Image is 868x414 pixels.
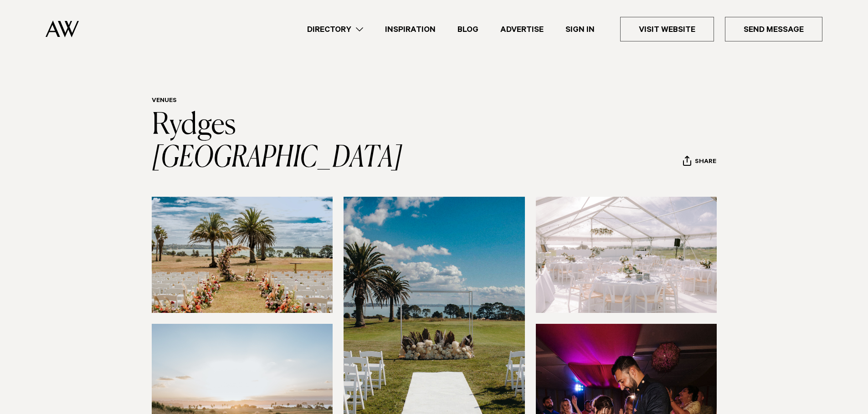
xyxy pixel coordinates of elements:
a: Advertise [489,23,555,36]
a: Sign In [555,23,606,36]
img: Auckland Weddings Logo [46,20,79,37]
a: Send Message [725,17,822,41]
a: Inspiration [374,23,447,36]
span: Share [695,158,716,167]
a: Rydges [GEOGRAPHIC_DATA] [152,111,402,173]
a: Directory [296,23,374,36]
a: Visit Website [620,17,714,41]
a: Blog [447,23,489,36]
a: Venues [152,97,177,105]
button: Share [683,155,717,169]
img: Marquee wedding reception at Rydges Formosa [536,197,717,313]
img: Outdoor wedding ceremony overlooking the ocean [152,197,333,313]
